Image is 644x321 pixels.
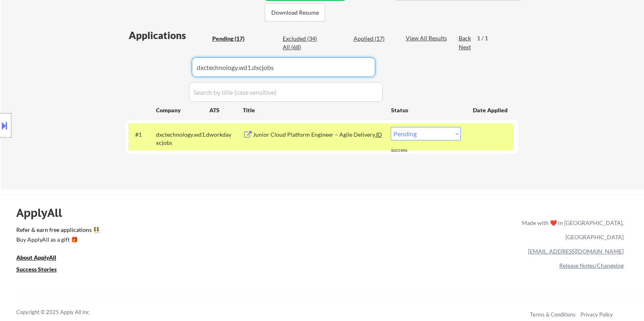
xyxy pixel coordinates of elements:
div: Applications [128,31,209,40]
div: Buy ApplyAll as a gift 🎁 [16,237,98,242]
div: success [391,147,423,154]
a: About ApplyAll [16,253,68,264]
div: All (68) [283,43,323,51]
a: Terms & Conditions [530,311,576,318]
div: Junior Cloud Platform Engineer – Agile Delivery [253,131,376,139]
div: Applied (17) [353,35,394,43]
div: Company [156,106,209,114]
div: dxctechnology.wd1.dxcjobs [156,131,209,146]
u: Success Stories [16,266,57,273]
div: JD [375,127,383,142]
button: Download Resume [265,3,325,22]
div: Made with ❤️ in [GEOGRAPHIC_DATA], [GEOGRAPHIC_DATA] [519,216,624,244]
a: Buy ApplyAll as a gift 🎁 [16,236,98,246]
div: ATS [209,106,242,114]
div: View All Results [405,34,449,42]
u: About ApplyAll [16,254,56,261]
div: Date Applied [473,106,508,114]
a: Privacy Policy [580,311,613,318]
div: Next [458,43,471,51]
div: 1 / 1 [477,34,495,42]
input: Search by title (case sensitive) [189,82,382,102]
div: Pending (17) [212,35,253,43]
div: Title [242,106,383,114]
div: Excluded (34) [283,35,323,43]
div: Copyright © 2025 Apply All Inc [16,308,110,317]
a: Release Notes/Changelog [559,262,624,269]
div: Status [391,103,461,117]
a: Refer & earn free applications 👯‍♀️ [16,227,352,236]
div: ApplyAll [16,206,71,220]
a: Success Stories [16,265,68,275]
a: [EMAIL_ADDRESS][DOMAIN_NAME] [528,248,624,255]
div: workday [209,131,242,139]
input: Search by company (case sensitive) [192,57,375,77]
div: Back [458,34,471,42]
